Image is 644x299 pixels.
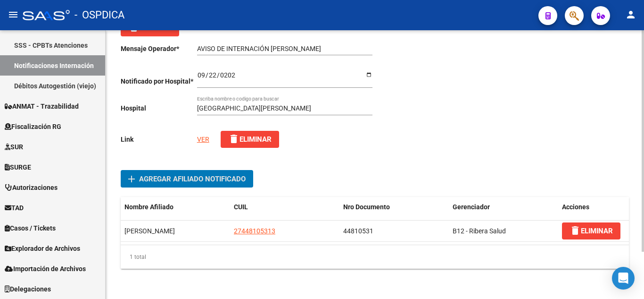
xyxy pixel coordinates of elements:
[570,225,581,236] mat-icon: delete
[124,227,175,235] span: BENITEZ MARISOL MILENA
[121,76,197,86] p: Notificado por Hospital
[562,222,620,239] button: ELIMINAR
[197,136,209,143] a: VER
[570,227,613,235] span: ELIMINAR
[5,284,51,294] span: Delegaciones
[139,175,246,183] span: Agregar Afiliado Notificado
[234,203,248,211] span: CUIL
[5,101,79,111] span: ANMAT - Trazabilidad
[343,203,390,211] span: Nro Documento
[126,173,137,185] mat-icon: add
[121,134,197,145] p: Link
[343,227,373,235] span: 44810531
[5,203,24,213] span: TAD
[8,9,19,20] mat-icon: menu
[121,170,253,188] button: Agregar Afiliado Notificado
[339,197,449,217] datatable-header-cell: Nro Documento
[5,162,31,172] span: SURGE
[121,197,230,217] datatable-header-cell: Nombre Afiliado
[562,203,589,211] span: Acciones
[228,133,239,145] mat-icon: delete
[121,245,629,269] div: 1 total
[558,197,629,217] datatable-header-cell: Acciones
[612,267,635,290] div: Open Intercom Messenger
[234,227,275,235] span: 27448105313
[453,203,490,211] span: Gerenciador
[221,131,279,148] button: Eliminar
[121,43,197,54] p: Mensaje Operador
[5,264,86,274] span: Importación de Archivos
[128,24,172,32] span: Eliminar
[625,9,636,20] mat-icon: person
[124,203,173,211] span: Nombre Afiliado
[5,243,80,254] span: Explorador de Archivos
[449,197,558,217] datatable-header-cell: Gerenciador
[121,103,197,113] p: Hospital
[230,197,339,217] datatable-header-cell: CUIL
[5,223,56,233] span: Casos / Tickets
[5,121,61,132] span: Fiscalización RG
[228,135,272,144] span: Eliminar
[5,142,23,152] span: SUR
[453,227,506,235] span: B12 - Ribera Salud
[5,182,58,193] span: Autorizaciones
[74,5,124,26] span: - OSPDICA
